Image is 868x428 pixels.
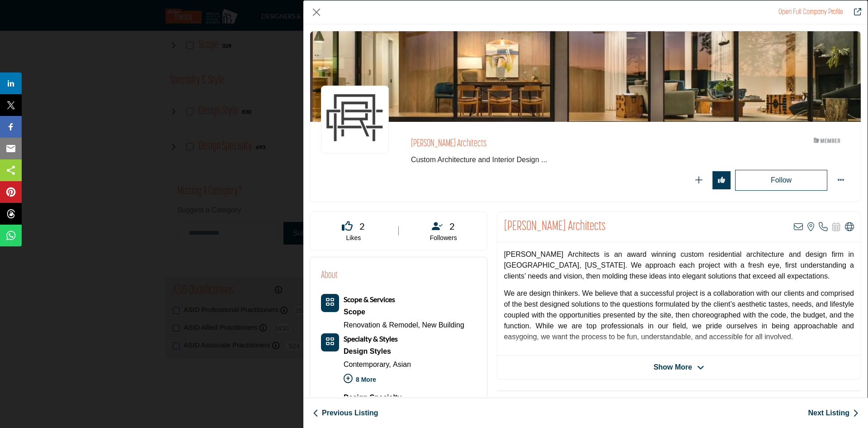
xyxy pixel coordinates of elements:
a: Next Listing [808,408,859,418]
button: Category Icon [321,333,339,351]
a: Renovation & Remodel, [344,321,420,329]
span: Custom Architecture and Interior Design in Austin, Texas [411,154,700,165]
p: Followers [411,234,476,243]
img: ASID Members [807,135,848,146]
b: Specialty & Styles [344,334,398,343]
a: Design Specialty [344,391,455,404]
h2: Clark Richardson Architects [504,219,606,235]
button: More Options [832,171,850,189]
a: Redirect to clark-richardson-architects1 [778,9,843,16]
span: 2 [449,219,455,233]
div: Styles that range from contemporary to Victorian to meet any aesthetic vision. [344,345,455,358]
div: New build or renovation [344,305,464,319]
span: Show More [654,362,692,373]
button: Redirect to login page [712,171,731,189]
a: Design Styles [344,345,455,358]
button: Redirect to login [735,170,827,191]
span: 2 [359,219,365,233]
div: Sustainable, accessible, health-promoting, neurodiverse-friendly, age-in-place, outdoor living, h... [344,391,455,404]
p: 8 More [344,371,455,391]
h2: About [321,268,338,283]
a: Contemporary, [344,361,391,368]
a: Scope [344,305,464,319]
a: Asian [393,361,411,368]
a: Previous Listing [313,408,378,418]
b: Scope & Services [344,295,395,303]
span: We are design thinkers. We believe that a successful project is a collaboration with our clients ... [504,289,854,341]
a: Redirect to clark-richardson-architects1 [848,7,861,18]
a: Scope & Services [344,296,395,303]
button: Close [310,5,323,19]
a: New Building [422,321,464,329]
h2: [PERSON_NAME] Architects [411,138,660,150]
button: Redirect to login page [690,171,708,189]
a: Specialty & Styles [344,335,398,343]
span: [PERSON_NAME] Architects is an award winning custom residential architecture and design firm in [... [504,250,854,280]
button: Category Icon [321,294,339,312]
img: clark-richardson-architects1 logo [321,86,389,154]
p: Likes [321,234,386,243]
